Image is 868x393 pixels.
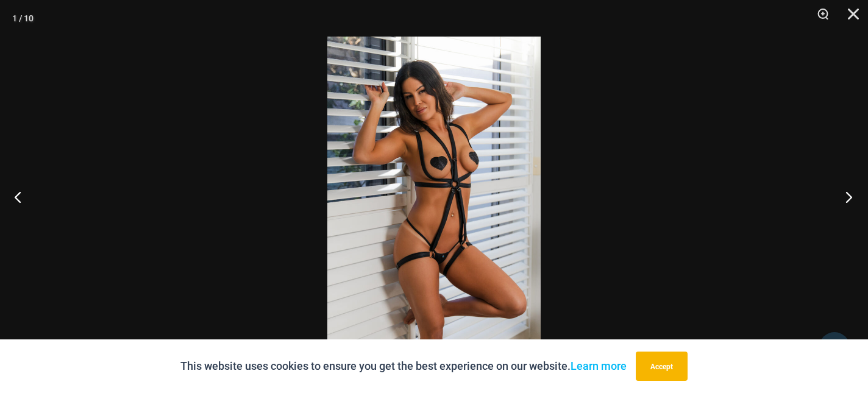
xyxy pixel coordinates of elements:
[180,357,627,375] p: This website uses cookies to ensure you get the best experience on our website.
[571,359,627,372] a: Learn more
[636,352,688,381] button: Accept
[12,9,34,27] div: 1 / 10
[822,166,868,227] button: Next
[327,37,541,356] img: Truth or Dare Black 1905 Bodysuit 611 Micro 07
